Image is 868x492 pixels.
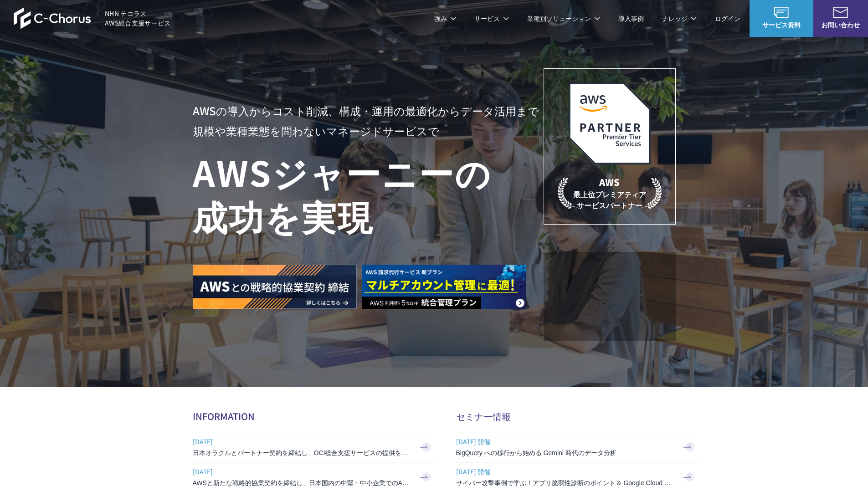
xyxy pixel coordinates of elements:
span: [DATE] 開催 [456,435,675,448]
h3: AWSと新たな戦略的協業契約を締結し、日本国内の中堅・中小企業でのAWS活用を加速 [193,478,411,487]
img: 契約件数 [562,266,657,332]
a: [DATE] 日本オラクルとパートナー契約を締結し、OCI総合支援サービスの提供を開始 [193,432,434,462]
span: [DATE] 開催 [456,465,675,478]
img: AWS総合支援サービス C-Chorus サービス資料 [774,7,789,18]
a: [DATE] AWSと新たな戦略的協業契約を締結し、日本国内の中堅・中小企業でのAWS活用を加速 [193,462,434,492]
a: [DATE] 開催 BigQuery への移行から始める Gemini 時代のデータ分析 [456,432,698,462]
h3: BigQuery への移行から始める Gemini 時代のデータ分析 [456,448,675,457]
p: ナレッジ [662,14,697,23]
h3: サイバー攻撃事例で学ぶ！アプリ脆弱性診断のポイント＆ Google Cloud セキュリティ対策 [456,478,675,487]
p: 最上位プレミアティア サービスパートナー [558,175,662,210]
a: [DATE] 開催 サイバー攻撃事例で学ぶ！アプリ脆弱性診断のポイント＆ Google Cloud セキュリティ対策 [456,462,698,492]
h1: AWS ジャーニーの 成功を実現 [193,150,544,237]
h2: セミナー情報 [456,410,698,423]
img: AWS請求代行サービス 統合管理プラン [362,265,526,309]
img: お問い合わせ [833,7,848,18]
span: お問い合わせ [813,20,868,30]
p: 業種別ソリューション [527,14,600,23]
a: ログイン [715,14,740,23]
p: AWSの導入からコスト削減、 構成・運用の最適化からデータ活用まで 規模や業種業態を問わない マネージドサービスで [193,101,544,141]
a: 導入事例 [618,14,644,23]
span: [DATE] [193,465,411,478]
h3: 日本オラクルとパートナー契約を締結し、OCI総合支援サービスの提供を開始 [193,448,411,457]
span: [DATE] [193,435,411,448]
h2: INFORMATION [193,410,434,423]
span: NHN テコラス AWS総合支援サービス [105,9,171,28]
p: サービス [474,14,509,23]
em: AWS [599,175,620,189]
span: サービス資料 [750,20,813,30]
img: AWSプレミアティアサービスパートナー [569,82,651,164]
a: AWS総合支援サービス C-Chorus NHN テコラスAWS総合支援サービス [14,7,171,29]
p: 強み [434,14,456,23]
img: AWSとの戦略的協業契約 締結 [193,265,357,309]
